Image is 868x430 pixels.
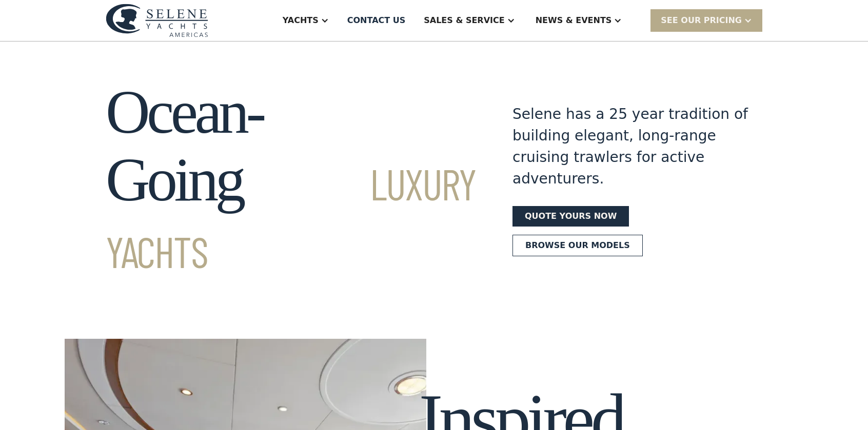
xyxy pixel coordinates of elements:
a: Browse our models [512,235,643,256]
div: Contact US [347,14,406,27]
div: SEE Our Pricing [661,14,742,27]
h1: Ocean-Going [106,78,476,281]
div: Selene has a 25 year tradition of building elegant, long-range cruising trawlers for active adven... [512,104,748,190]
div: SEE Our Pricing [650,9,762,31]
span: Luxury Yachts [106,157,476,277]
img: logo [106,4,208,37]
div: Sales & Service [424,14,504,27]
div: News & EVENTS [536,14,612,27]
div: Yachts [283,14,319,27]
a: Quote yours now [512,206,629,227]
